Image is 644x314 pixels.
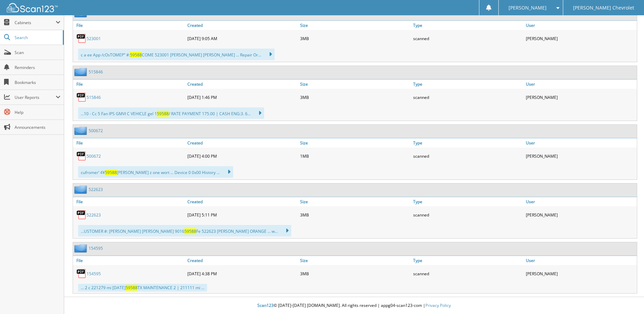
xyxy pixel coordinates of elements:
a: 515846 [89,69,103,75]
a: Type [411,197,524,206]
a: Created [186,256,298,265]
a: 154595 [89,245,103,251]
span: [PERSON_NAME] Chevrolet [573,6,634,10]
img: scan123-logo-white.svg [7,3,58,12]
div: 3MB [298,208,411,222]
a: Size [298,21,411,30]
a: 515846 [87,94,101,100]
a: User [524,138,637,147]
div: ... 2 c 221279 mi [DATE] TX MAINTENANCE 2 | 211111 mi ... [78,284,207,292]
a: User [524,21,637,30]
a: Privacy Policy [425,302,451,308]
a: Type [411,80,524,89]
div: scanned [411,208,524,222]
div: ...USTOMER #: [PERSON_NAME] [PERSON_NAME] 9016 Fe 522623 [PERSON_NAME] ORANGE ... w... [78,225,291,237]
a: User [524,256,637,265]
div: 3MB [298,90,411,104]
img: folder2.png [74,244,89,252]
a: Created [186,80,298,89]
div: [PERSON_NAME] [524,267,637,280]
span: Bookmarks [15,80,60,85]
span: 59588 [105,170,117,175]
span: Announcements [15,124,60,130]
a: Created [186,21,298,30]
span: 59588 [157,111,169,117]
div: [PERSON_NAME] [524,32,637,45]
span: Scan123 [257,302,274,308]
a: Size [298,256,411,265]
img: folder2.png [74,185,89,194]
a: Type [411,138,524,147]
span: Cabinets [15,20,56,25]
a: Size [298,80,411,89]
a: 522623 [87,212,101,218]
img: folder2.png [74,126,89,135]
img: PDF.png [76,210,87,220]
a: File [73,80,186,89]
div: [PERSON_NAME] [524,208,637,222]
a: File [73,21,186,30]
span: Reminders [15,65,60,70]
div: [DATE] 4:38 PM [186,267,298,280]
div: c a ee App /cOsTOMEP” #: COME 523001 [PERSON_NAME] [PERSON_NAME] ... Repair Or... [78,49,275,60]
span: [PERSON_NAME] [509,6,547,10]
a: File [73,256,186,265]
img: PDF.png [76,151,87,161]
div: cufromer’ 4¥ [PERSON_NAME] z one wort ... Device 0 0x00 History ... [78,166,233,178]
div: 3MB [298,267,411,280]
a: 500672 [89,128,103,134]
img: folder2.png [74,68,89,76]
div: 1MB [298,149,411,163]
a: User [524,80,637,89]
a: Type [411,21,524,30]
div: scanned [411,267,524,280]
a: 500672 [87,153,101,159]
div: [DATE] 5:11 PM [186,208,298,222]
a: File [73,197,186,206]
a: File [73,138,186,147]
span: 59588 [130,52,142,58]
span: 59588 [126,285,137,291]
a: Type [411,256,524,265]
span: Search [15,35,59,40]
a: Created [186,138,298,147]
div: [DATE] 4:00 PM [186,149,298,163]
a: Created [186,197,298,206]
div: [DATE] 9:05 AM [186,32,298,45]
div: scanned [411,90,524,104]
div: 3MB [298,32,411,45]
span: 59588 [184,228,196,234]
img: PDF.png [76,33,87,43]
span: Scan [15,50,60,55]
div: ...10 - Cc 5 Fan IPS GMVI C VEHICLE gel 1 / RATE PAYMENT 175.00 | CASH ENG:3. 6... [78,107,264,119]
a: User [524,197,637,206]
div: scanned [411,32,524,45]
img: PDF.png [76,268,87,279]
img: PDF.png [76,92,87,102]
iframe: Chat Widget [610,281,644,314]
a: Size [298,138,411,147]
div: © [DATE]-[DATE] [DOMAIN_NAME]. All rights reserved | appg04-scan123-com | [64,297,644,314]
div: [DATE] 1:46 PM [186,90,298,104]
a: Size [298,197,411,206]
a: 523001 [87,36,101,41]
a: 154595 [87,271,101,277]
a: 522623 [89,187,103,192]
div: [PERSON_NAME] [524,149,637,163]
span: User Reports [15,94,56,100]
span: Help [15,109,60,115]
div: [PERSON_NAME] [524,90,637,104]
div: scanned [411,149,524,163]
